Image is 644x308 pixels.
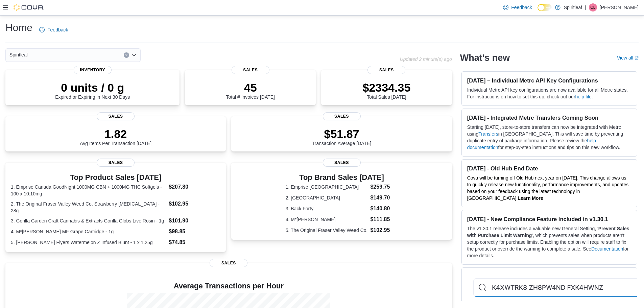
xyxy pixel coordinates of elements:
[367,66,405,74] span: Sales
[286,216,368,223] dt: 4. M*[PERSON_NAME]
[55,81,130,94] p: 0 units / 0 g
[370,194,398,202] dd: $149.70
[286,173,398,182] h3: Top Brand Sales [DATE]
[97,159,135,167] span: Sales
[80,127,151,146] div: Avg Items Per Transaction [DATE]
[478,131,498,137] a: Transfers
[11,228,166,235] dt: 4. M*[PERSON_NAME] MF Grape Cartridge - 1g
[518,195,543,201] a: Learn More
[124,52,129,58] button: Clear input
[467,225,631,259] p: The v1.30.1 release includes a valuable new General Setting, ' ', which prevents sales when produ...
[467,216,631,222] h3: [DATE] - New Compliance Feature Included in v1.30.1
[210,259,247,267] span: Sales
[312,127,372,141] p: $51.87
[467,175,629,201] span: Cova will be turning off Old Hub next year on [DATE]. This change allows us to quickly release ne...
[226,81,275,94] p: 45
[11,217,166,224] dt: 3. Gorilla Garden Craft Cannabis & Extracts Gorilla Globs Live Rosin - 1g
[5,21,32,34] h1: Home
[169,217,220,225] dd: $101.90
[286,184,368,190] dt: 1. Emprise [GEOGRAPHIC_DATA]
[467,138,596,150] a: help documentation
[589,3,597,11] div: Carol-Lynn P
[286,205,368,212] dt: 3. Back Forty
[11,173,220,182] h3: Top Product Sales [DATE]
[370,183,398,191] dd: $259.75
[467,77,631,84] h3: [DATE] – Individual Metrc API Key Configurations
[467,87,631,100] p: Individual Metrc API key configurations are now available for all Metrc states. For instructions ...
[55,81,130,100] div: Expired or Expiring in Next 30 Days
[11,200,166,214] dt: 2. The Original Fraser Valley Weed Co. Strawberry [MEDICAL_DATA] - 28g
[585,3,586,11] p: |
[169,200,220,208] dd: $102.95
[564,3,582,11] p: Spiritleaf
[538,4,552,11] input: Dark Mode
[286,227,368,234] dt: 5. The Original Fraser Valley Weed Co.
[14,4,44,11] img: Cova
[590,3,595,11] span: CL
[617,55,639,61] a: View allExternal link
[467,114,631,121] h3: [DATE] - Integrated Metrc Transfers Coming Soon
[362,81,410,100] div: Total Sales [DATE]
[11,282,447,290] h4: Average Transactions per Hour
[286,194,368,201] dt: 2. [GEOGRAPHIC_DATA]
[460,52,510,63] h2: What's new
[312,127,372,146] div: Transaction Average [DATE]
[467,226,629,238] strong: Prevent Sales with Purchase Limit Warning
[370,215,398,223] dd: $111.85
[467,124,631,151] p: Starting [DATE], store-to-store transfers can now be integrated with Metrc using in [GEOGRAPHIC_D...
[323,159,361,167] span: Sales
[575,94,592,99] a: help file
[169,238,220,246] dd: $74.85
[635,56,639,60] svg: External link
[511,4,532,11] span: Feedback
[11,239,166,246] dt: 5. [PERSON_NAME] Flyers Watermelon Z Infused Blunt - 1 x 1.25g
[97,112,135,120] span: Sales
[500,1,534,14] a: Feedback
[9,51,28,59] span: Spiritleaf
[169,183,220,191] dd: $207.80
[370,205,398,213] dd: $140.80
[74,66,112,74] span: Inventory
[232,66,269,74] span: Sales
[370,226,398,234] dd: $102.95
[226,81,275,100] div: Total # Invoices [DATE]
[591,246,623,252] a: Documentation
[362,81,410,94] p: $2334.35
[169,228,220,236] dd: $98.85
[467,165,631,172] h3: [DATE] - Old Hub End Date
[600,3,639,11] p: [PERSON_NAME]
[11,184,166,197] dt: 1. Emprise Canada GoodNight 1000MG CBN + 1000MG THC Softgels - 100 x 10:10mg
[131,52,137,58] button: Open list of options
[37,23,71,37] a: Feedback
[47,26,68,33] span: Feedback
[323,112,361,120] span: Sales
[80,127,151,141] p: 1.82
[400,56,452,62] p: Updated 2 minute(s) ago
